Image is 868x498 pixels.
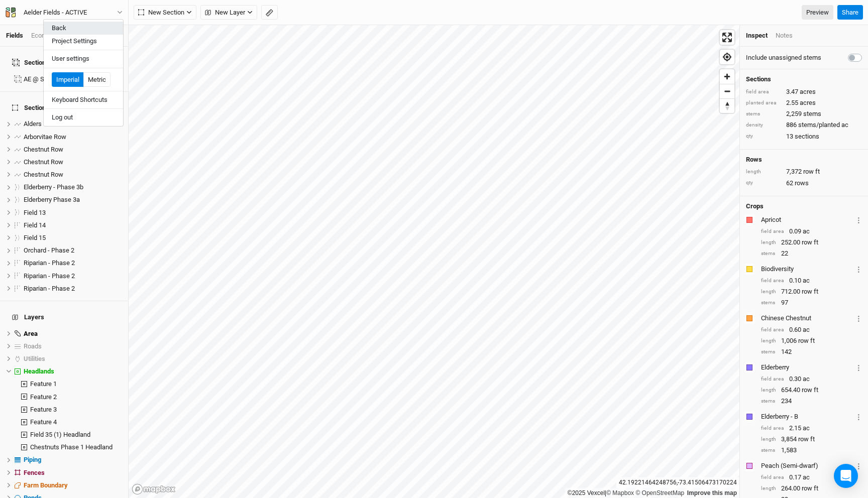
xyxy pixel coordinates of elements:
[761,227,862,236] div: 0.09
[24,171,122,179] div: Chestnut Row
[30,406,122,414] div: Feature 3
[24,481,68,489] span: Farm Boundary
[800,98,816,107] span: acres
[24,120,122,128] div: Alders
[720,30,734,45] button: Enter fullscreen
[24,272,122,280] div: Riparian - Phase 2
[746,132,862,141] div: 13
[761,473,862,482] div: 0.17
[24,158,122,166] div: Chestnut Row
[24,246,74,254] span: Orchard - Phase 2
[837,5,863,20] button: Share
[44,35,123,48] button: Project Settings
[24,367,54,375] span: Headlands
[746,179,781,187] div: qty
[24,133,122,141] div: Arborvitae Row
[30,431,90,438] span: Field 35 (1) Headland
[746,88,781,96] div: field area
[200,5,257,20] button: New Layer
[761,484,862,493] div: 264.00
[746,156,862,164] h4: Rows
[24,259,75,267] span: Riparian - Phase 2
[761,215,853,224] div: Apricot
[24,183,122,191] div: Elderberry - Phase 3b
[24,246,122,255] div: Orchard - Phase 2
[746,202,764,210] h4: Crops
[761,435,862,444] div: 3,854
[802,484,818,493] span: row ft
[6,307,122,327] h4: Layers
[720,84,734,98] button: Zoom out
[24,209,122,217] div: Field 13
[761,425,784,432] div: field area
[24,285,122,293] div: Riparian - Phase 2
[6,32,23,39] a: Fields
[30,443,122,451] div: Chestnuts Phase 1 Headland
[798,435,815,444] span: row ft
[24,221,122,229] div: Field 14
[761,387,776,394] div: length
[24,355,45,362] span: Utilities
[761,299,776,307] div: stems
[24,330,38,337] span: Area
[761,287,862,296] div: 712.00
[798,120,848,130] span: stems/planted ac
[802,386,818,395] span: row ft
[761,386,862,395] div: 654.40
[761,250,776,258] div: stems
[803,227,810,236] span: ac
[606,489,634,496] a: Mapbox
[855,411,862,422] button: Crop Usage
[803,424,810,433] span: ac
[746,109,862,118] div: 2,259
[138,8,184,18] span: New Section
[24,183,83,191] span: Elderberry - Phase 3b
[720,69,734,84] button: Zoom in
[746,53,821,62] label: Include unassigned stems
[761,363,853,372] div: Elderberry
[24,456,41,463] span: Piping
[568,488,737,498] div: |
[24,209,46,216] span: Field 13
[803,375,810,384] span: ac
[12,59,68,67] div: Section Groups
[746,133,781,140] div: qty
[568,489,605,496] a: ©2025 Vexcel
[746,179,862,188] div: 62
[24,367,122,376] div: Headlands
[24,133,66,141] span: Arborvitae Row
[129,25,739,498] canvas: Map
[761,325,862,334] div: 0.60
[24,196,122,204] div: Elderberry Phase 3a
[800,87,816,96] span: acres
[205,8,245,18] span: New Layer
[761,447,776,454] div: stems
[776,31,793,40] div: Notes
[761,277,784,285] div: field area
[24,234,122,242] div: Field 15
[795,132,819,141] span: sections
[24,75,122,83] div: AE @ Sky
[30,380,122,388] div: Feature 1
[44,22,123,35] button: Back
[761,485,776,492] div: length
[30,431,122,439] div: Field 35 (1) Headland
[24,456,122,464] div: Piping
[855,214,862,225] button: Crop Usage
[834,464,858,488] div: Open Intercom Messenger
[761,228,784,235] div: field area
[802,5,833,20] a: Preview
[761,446,862,455] div: 1,583
[761,376,784,383] div: field area
[761,314,853,323] div: Chinese Chestnut
[720,98,734,113] button: Reset bearing to north
[30,418,122,426] div: Feature 4
[746,31,768,40] div: Inspect
[30,393,122,401] div: Feature 2
[24,469,122,477] div: Fences
[24,234,46,241] span: Field 15
[31,31,63,40] div: Economics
